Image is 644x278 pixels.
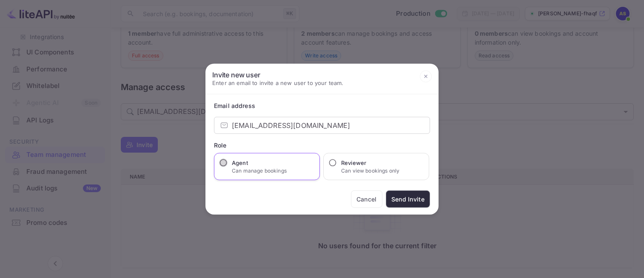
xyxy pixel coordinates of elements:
[232,159,287,167] h6: Agent
[232,167,287,175] p: Can manage bookings
[214,141,430,150] div: Role
[214,101,430,110] div: Email address
[232,117,430,134] input: example@nuitee.com
[212,70,343,79] h6: Invite new user
[341,167,399,175] p: Can view bookings only
[212,79,343,87] p: Enter an email to invite a new user to your team.
[386,190,430,208] button: Send Invite
[341,159,399,167] h6: Reviewer
[351,190,382,208] button: Cancel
